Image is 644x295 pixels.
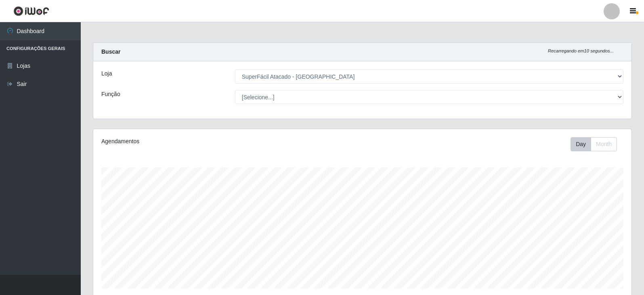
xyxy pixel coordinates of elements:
[571,137,591,151] button: Day
[101,69,112,78] label: Loja
[101,48,120,55] strong: Buscar
[13,6,49,16] img: CoreUI Logo
[548,48,614,53] i: Recarregando em 10 segundos...
[591,137,617,151] button: Month
[101,137,312,146] div: Agendamentos
[571,137,617,151] div: First group
[571,137,623,151] div: Toolbar with button groups
[101,90,120,98] label: Função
